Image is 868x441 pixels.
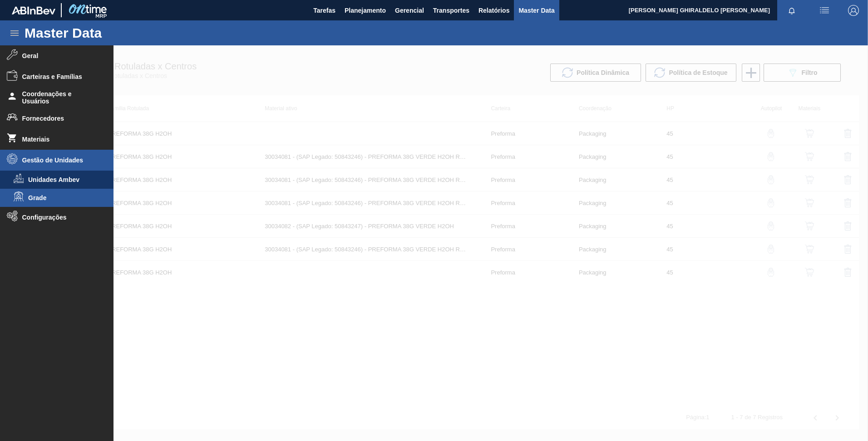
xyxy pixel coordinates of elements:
[433,5,469,16] span: Transportes
[819,5,830,16] img: userActions
[518,5,554,16] span: Master Data
[22,52,97,59] span: Geral
[12,6,55,15] img: TNhmsLtSVTkK8tSr43FrP2fwEKptu5GPRR3wAAAABJRU5ErkJggg==
[478,5,509,16] span: Relatórios
[22,136,97,143] span: Materiais
[22,73,97,80] span: Carteiras e Famílias
[848,5,859,16] img: Logout
[25,28,186,38] h1: Master Data
[22,214,97,221] span: Configurações
[313,5,335,16] span: Tarefas
[22,115,97,122] span: Fornecedores
[22,90,97,105] span: Coordenações e Usuários
[28,176,98,183] span: Unidades Ambev
[345,5,386,16] span: Planejamento
[395,5,424,16] span: Gerencial
[777,4,806,17] button: Notificações
[28,194,98,201] span: Grade
[22,157,97,164] span: Gestão de Unidades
